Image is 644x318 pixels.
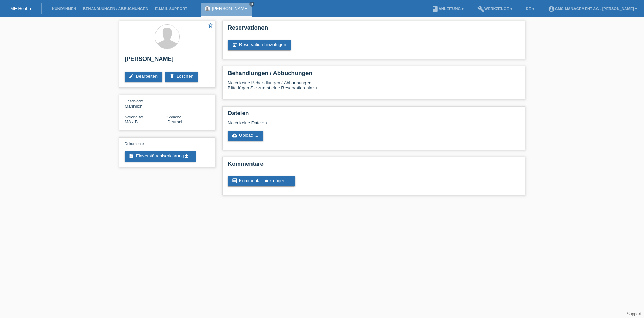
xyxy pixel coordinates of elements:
a: star_border [207,22,214,30]
a: account_circleGMC Management AG - [PERSON_NAME] ▾ [545,7,641,11]
a: descriptionEinverständniserklärungget_app [125,151,196,162]
i: description [129,153,134,159]
a: cloud_uploadUpload ... [228,131,263,141]
a: close [249,2,254,7]
h2: Behandlungen / Abbuchungen [228,70,519,80]
a: post_addReservation hinzufügen [228,40,291,50]
a: bookAnleitung ▾ [428,7,467,11]
h2: Dateien [228,110,519,120]
a: DE ▾ [523,7,538,11]
a: Behandlungen / Abbuchungen [79,7,152,11]
div: Noch keine Behandlungen / Abbuchungen Bitte fügen Sie zuerst eine Reservation hinzu. [228,80,519,96]
a: buildWerkzeuge ▾ [474,7,516,11]
div: Männlich [125,98,167,109]
a: commentKommentar hinzufügen ... [228,176,295,186]
span: Dokumente [125,142,144,146]
a: Support [627,311,641,316]
a: deleteLöschen [165,72,198,82]
i: book [432,6,439,12]
a: [PERSON_NAME] [212,6,249,11]
span: Sprache [167,115,181,119]
i: delete [169,74,175,79]
h2: Kommentare [228,161,519,171]
i: comment [232,178,237,184]
a: editBearbeiten [125,72,162,82]
i: cloud_upload [232,133,237,138]
i: star_border [207,22,214,29]
span: Deutsch [167,119,184,124]
span: Nationalität [125,115,143,119]
a: MF Health [10,6,31,11]
i: post_add [232,42,237,47]
a: E-Mail Support [152,7,191,11]
span: Marokko / B / 01.09.2022 [125,119,138,124]
i: get_app [184,153,189,159]
h2: [PERSON_NAME] [125,56,210,66]
a: Kund*innen [49,7,79,11]
h2: Reservationen [228,24,519,35]
i: close [250,2,254,6]
span: Geschlecht [125,99,143,103]
i: account_circle [548,6,555,12]
i: edit [129,74,134,79]
i: build [477,6,484,12]
div: Noch keine Dateien [228,120,438,125]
